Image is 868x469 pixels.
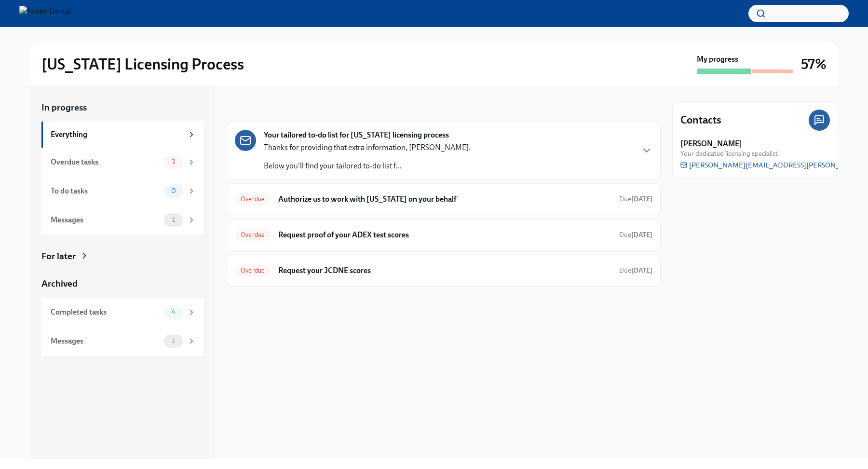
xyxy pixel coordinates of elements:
strong: [PERSON_NAME] [680,138,742,149]
div: Messages [51,336,160,346]
p: Below you'll find your tailored to-do list f... [264,161,471,171]
strong: Your tailored to-do list for [US_STATE] licensing process [264,130,449,140]
h6: Request your JCDNE scores [278,265,611,276]
span: Due [619,231,652,239]
span: Overdue [235,195,271,203]
strong: My progress [697,54,738,65]
a: OverdueRequest your JCDNE scoresDue[DATE] [235,263,652,278]
strong: [DATE] [631,195,652,203]
h3: 57% [801,55,827,73]
div: Everything [51,129,183,140]
span: Your dedicated licensing specialist [680,149,778,158]
span: Due [619,195,652,203]
a: Messages1 [41,206,203,234]
a: For later [41,250,203,262]
strong: [DATE] [631,266,652,275]
span: 0 [165,187,182,194]
div: Messages [51,215,160,225]
h6: Authorize us to work with [US_STATE] on your behalf [278,194,611,205]
strong: [DATE] [631,231,652,239]
div: To do tasks [51,186,160,196]
span: 4 [165,308,181,316]
a: Overdue tasks3 [41,148,203,177]
h6: Request proof of your ADEX test scores [278,230,611,240]
div: For later [41,250,76,262]
span: 1 [166,216,181,223]
a: Completed tasks4 [41,298,203,327]
span: 3 [166,158,181,166]
img: Aspen Dental [19,6,71,21]
a: Archived [41,277,203,290]
div: Overdue tasks [51,157,160,167]
a: To do tasks0 [41,177,203,206]
div: Completed tasks [51,307,160,317]
span: June 27th, 2025 10:00 [619,194,652,204]
a: Messages1 [41,327,203,356]
a: Everything [41,122,203,148]
h4: Contacts [680,113,721,127]
a: In progress [41,101,203,114]
div: In progress [227,101,272,114]
h2: [US_STATE] Licensing Process [41,55,244,74]
span: Due [619,266,652,275]
span: Overdue [235,267,271,274]
a: OverdueAuthorize us to work with [US_STATE] on your behalfDue[DATE] [235,192,652,207]
span: 1 [166,337,181,345]
span: Overdue [235,231,271,238]
p: Thanks for providing that extra information, [PERSON_NAME]. [264,142,471,153]
span: June 18th, 2025 10:00 [619,230,652,239]
span: June 18th, 2025 10:00 [619,266,652,275]
a: OverdueRequest proof of your ADEX test scoresDue[DATE] [235,227,652,243]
